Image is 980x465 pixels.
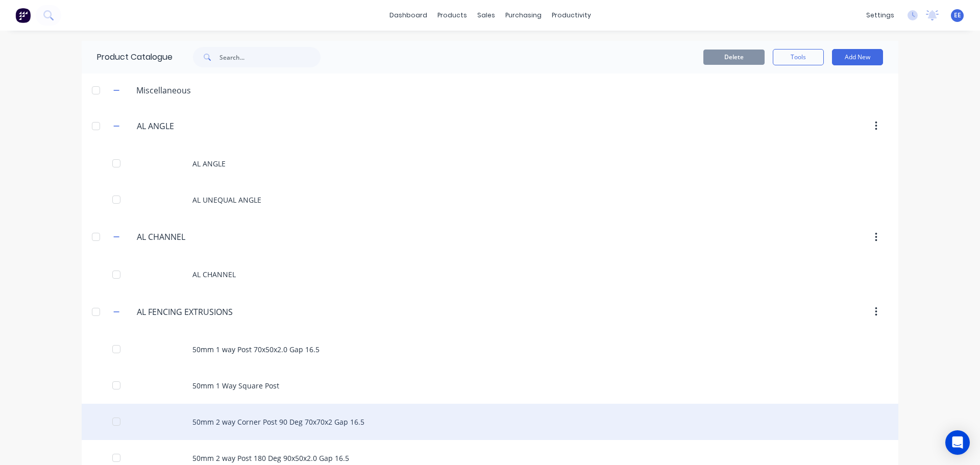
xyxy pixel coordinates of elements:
[432,8,472,23] div: products
[703,50,765,65] button: Delete
[500,8,547,23] div: purchasing
[82,368,898,404] div: 50mm 1 Way Square Post
[15,8,31,23] img: Factory
[384,8,432,23] a: dashboard
[82,145,898,182] div: AL ANGLE
[945,430,970,455] div: Open Intercom Messenger
[82,404,898,440] div: 50mm 2 way Corner Post 90 Deg 70x70x2 Gap 16.5
[137,231,258,243] input: Enter category name
[472,8,500,23] div: sales
[773,49,824,65] button: Tools
[832,49,883,65] button: Add New
[82,41,173,74] div: Product Catalogue
[137,306,258,318] input: Enter category name
[954,11,961,20] span: EE
[82,256,898,292] div: AL CHANNEL
[861,8,899,23] div: settings
[82,182,898,218] div: AL UNEQUAL ANGLE
[128,84,199,96] div: Miscellaneous
[219,47,321,67] input: Search...
[137,120,258,132] input: Enter category name
[547,8,596,23] div: productivity
[82,331,898,368] div: 50mm 1 way Post 70x50x2.0 Gap 16.5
